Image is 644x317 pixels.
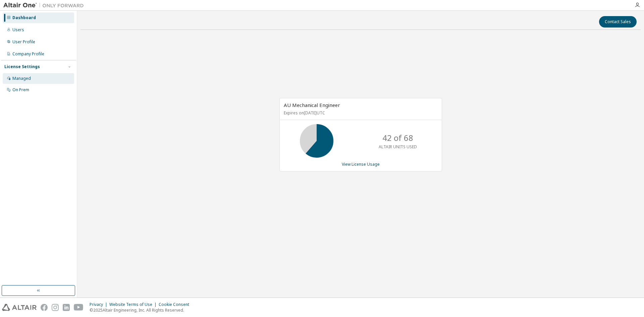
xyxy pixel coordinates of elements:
p: ALTAIR UNITS USED [379,144,417,150]
div: User Profile [12,39,35,45]
p: © 2025 Altair Engineering, Inc. All Rights Reserved. [90,307,193,313]
img: Altair One [3,2,87,9]
div: Website Terms of Use [109,302,159,307]
a: View License Usage [342,161,380,167]
p: 42 of 68 [382,132,413,144]
div: Managed [12,76,31,81]
div: Company Profile [12,51,44,57]
img: facebook.svg [41,304,48,311]
p: Expires on [DATE] UTC [284,110,436,116]
img: linkedin.svg [63,304,70,311]
span: AU Mechanical Engineer [284,102,340,108]
div: Cookie Consent [159,302,193,307]
div: Users [12,27,24,33]
div: Privacy [90,302,109,307]
button: Contact Sales [599,16,637,28]
img: youtube.svg [74,304,84,311]
img: instagram.svg [52,304,59,311]
img: altair_logo.svg [2,304,37,311]
div: Dashboard [12,15,36,20]
div: License Settings [4,64,40,69]
div: On Prem [12,87,29,93]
